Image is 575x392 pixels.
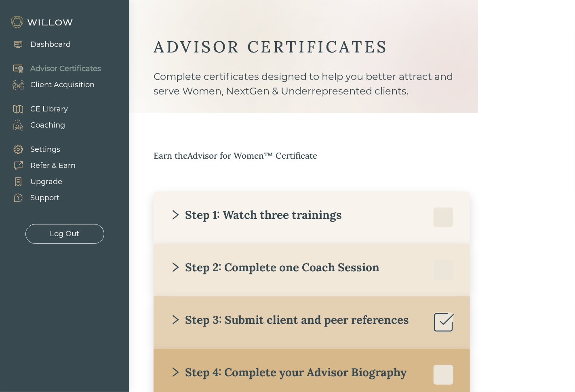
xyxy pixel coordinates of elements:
div: Advisor Certificates [30,63,101,74]
a: Coaching [4,117,68,133]
img: Willow [10,16,75,29]
a: Refer & Earn [4,157,76,174]
div: Step 1: Watch three trainings [170,208,342,222]
div: Earn the Advisor for Women™ Certificate [154,149,502,162]
div: CE Library [30,104,68,115]
div: Settings [30,144,60,155]
span: right [170,314,181,325]
span: right [170,262,181,273]
a: Advisor Certificates [4,61,101,77]
div: Log Out [50,228,80,239]
div: ADVISOR CERTIFICATES [154,36,454,57]
div: Coaching [30,120,65,131]
span: right [170,209,181,220]
a: Upgrade [4,174,76,190]
a: Settings [4,141,76,157]
div: Support [30,193,59,203]
div: Step 3: Submit client and peer references [170,312,409,327]
span: right [170,367,181,378]
div: Complete certificates designed to help you better attract and serve Women, NextGen & Underreprese... [154,69,454,113]
div: Upgrade [30,176,62,187]
a: Client Acquisition [4,77,101,93]
div: Client Acquisition [30,80,95,90]
div: Refer & Earn [30,160,76,171]
div: Step 4: Complete your Advisor Biography [170,365,407,379]
div: Step 2: Complete one Coach Session [170,260,379,275]
a: CE Library [4,101,68,117]
a: Dashboard [4,36,71,52]
div: Dashboard [30,39,71,50]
